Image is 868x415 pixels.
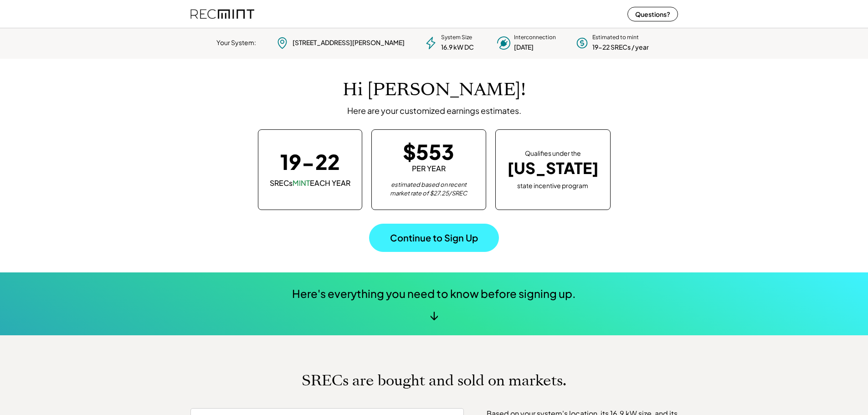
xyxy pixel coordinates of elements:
div: Here's everything you need to know before signing up. [292,286,576,302]
div: PER YEAR [412,164,446,174]
h1: SRECs are bought and sold on markets. [302,372,566,389]
div: 19-22 [280,151,340,172]
div: ↓ [430,308,438,322]
img: recmint-logotype%403x%20%281%29.jpeg [190,2,254,26]
div: Here are your customized earnings estimates. [347,105,521,116]
div: Your System: [216,38,256,47]
div: state incentive program [517,180,588,190]
div: [US_STATE] [507,159,599,178]
div: [STREET_ADDRESS][PERSON_NAME] [293,38,405,47]
font: MINT [293,178,310,188]
button: Continue to Sign Up [369,224,499,252]
div: Estimated to mint [592,34,639,41]
button: Questions? [627,7,678,21]
h1: Hi [PERSON_NAME]! [343,79,526,101]
div: $553 [403,141,454,162]
div: 19-22 SRECs / year [592,43,649,52]
div: 16.9 kW DC [441,43,474,52]
div: Qualifies under the [525,149,581,158]
div: System Size [441,34,472,41]
div: Interconnection [514,34,556,41]
div: estimated based on recent market rate of $27.25/SREC [383,180,474,198]
div: SRECs EACH YEAR [270,178,350,188]
div: [DATE] [514,43,534,52]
